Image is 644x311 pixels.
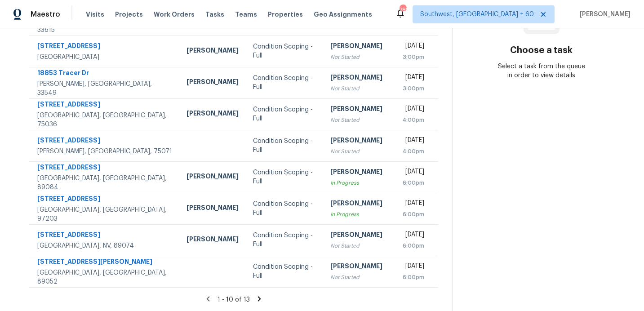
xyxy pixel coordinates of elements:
[115,10,143,19] span: Projects
[330,241,382,250] div: Not Started
[330,116,382,124] div: Not Started
[397,147,425,156] div: 4:00pm
[330,147,382,156] div: Not Started
[330,104,382,116] div: [PERSON_NAME]
[253,74,316,92] div: Condition Scoping - Full
[420,10,534,19] span: Southwest, [GEOGRAPHIC_DATA] + 60
[330,199,382,210] div: [PERSON_NAME]
[253,231,316,249] div: Condition Scoping - Full
[37,80,172,98] div: [PERSON_NAME], [GEOGRAPHIC_DATA], 33549
[187,172,239,183] div: [PERSON_NAME]
[218,297,250,303] span: 1 - 10 of 13
[37,174,172,192] div: [GEOGRAPHIC_DATA], [GEOGRAPHIC_DATA], 89084
[253,137,316,155] div: Condition Scoping - Full
[187,77,239,89] div: [PERSON_NAME]
[253,200,316,218] div: Condition Scoping - Full
[268,10,303,19] span: Properties
[253,105,316,123] div: Condition Scoping - Full
[253,42,316,60] div: Condition Scoping - Full
[397,73,425,84] div: [DATE]
[86,10,104,19] span: Visits
[37,163,172,174] div: [STREET_ADDRESS]
[37,147,172,156] div: [PERSON_NAME], [GEOGRAPHIC_DATA], 75071
[37,230,172,241] div: [STREET_ADDRESS]
[397,230,425,241] div: [DATE]
[397,116,425,124] div: 4:00pm
[37,268,172,286] div: [GEOGRAPHIC_DATA], [GEOGRAPHIC_DATA], 89052
[397,53,425,62] div: 3:00pm
[330,273,382,282] div: Not Started
[397,273,425,282] div: 6:00pm
[187,203,239,214] div: [PERSON_NAME]
[37,68,172,80] div: 18853 Tracer Dr
[330,230,382,241] div: [PERSON_NAME]
[397,210,425,219] div: 6:00pm
[235,10,257,19] span: Teams
[37,111,172,129] div: [GEOGRAPHIC_DATA], [GEOGRAPHIC_DATA], 75036
[397,136,425,147] div: [DATE]
[397,84,425,93] div: 3:00pm
[154,10,195,19] span: Work Orders
[37,194,172,205] div: [STREET_ADDRESS]
[37,205,172,223] div: [GEOGRAPHIC_DATA], [GEOGRAPHIC_DATA], 97203
[314,10,372,19] span: Geo Assignments
[397,262,425,273] div: [DATE]
[253,262,316,280] div: Condition Scoping - Full
[576,10,631,19] span: [PERSON_NAME]
[397,104,425,116] div: [DATE]
[330,210,382,219] div: In Progress
[205,11,224,18] span: Tasks
[187,109,239,120] div: [PERSON_NAME]
[330,41,382,53] div: [PERSON_NAME]
[187,46,239,57] div: [PERSON_NAME]
[397,241,425,250] div: 6:00pm
[330,84,382,93] div: Not Started
[497,62,586,80] div: Select a task from the queue in order to view details
[397,199,425,210] div: [DATE]
[397,41,425,53] div: [DATE]
[37,241,172,250] div: [GEOGRAPHIC_DATA], NV, 89074
[187,235,239,246] div: [PERSON_NAME]
[253,168,316,186] div: Condition Scoping - Full
[330,167,382,178] div: [PERSON_NAME]
[400,5,406,14] div: 782
[510,46,573,55] h3: Choose a task
[330,136,382,147] div: [PERSON_NAME]
[31,10,60,19] span: Maestro
[330,262,382,273] div: [PERSON_NAME]
[37,100,172,111] div: [STREET_ADDRESS]
[330,73,382,84] div: [PERSON_NAME]
[330,178,382,187] div: In Progress
[397,167,425,178] div: [DATE]
[37,53,172,62] div: [GEOGRAPHIC_DATA]
[397,178,425,187] div: 6:00pm
[330,53,382,62] div: Not Started
[37,257,172,268] div: [STREET_ADDRESS][PERSON_NAME]
[37,136,172,147] div: [STREET_ADDRESS]
[37,41,172,53] div: [STREET_ADDRESS]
